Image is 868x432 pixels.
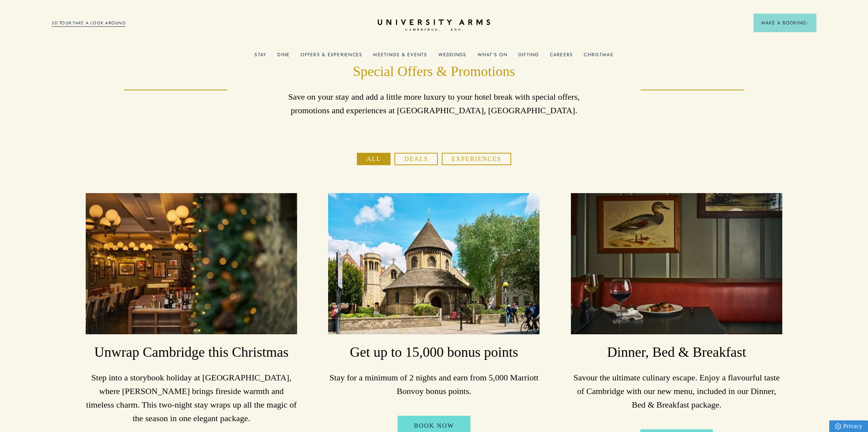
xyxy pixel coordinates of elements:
[86,343,297,362] h3: Unwrap Cambridge this Christmas
[571,193,782,334] img: image-a84cd6be42fa7fc105742933f10646be5f14c709-3000x2000-jpg
[829,420,868,432] a: Privacy
[279,90,589,117] p: Save on your stay and add a little more luxury to your hotel break with special offers, promotion...
[373,52,427,62] a: Meetings & Events
[328,371,539,398] p: Stay for a minimum of 2 nights and earn from 5,000 Marriott Bonvoy bonus points.
[378,19,490,31] a: Home
[254,52,266,62] a: Stay
[301,52,362,62] a: Offers & Experiences
[571,371,782,412] p: Savour the ultimate culinary escape. Enjoy a flavourful taste of Cambridge with our new menu, inc...
[277,52,290,62] a: Dine
[761,19,809,26] span: Make a Booking
[518,52,539,62] a: Gifting
[806,22,809,24] img: Arrow icon
[442,153,511,165] button: Experiences
[328,343,539,362] h3: Get up to 15,000 bonus points
[86,193,297,334] img: image-8c003cf989d0ef1515925c9ae6c58a0350393050-2500x1667-jpg
[279,62,589,81] h1: Special Offers & Promotions
[357,153,391,165] button: All
[477,52,507,62] a: What's On
[584,52,613,62] a: Christmas
[571,343,782,362] h3: Dinner, Bed & Breakfast
[86,371,297,425] p: Step into a storybook holiday at [GEOGRAPHIC_DATA], where [PERSON_NAME] brings fireside warmth an...
[550,52,573,62] a: Careers
[754,14,816,32] button: Make a BookingArrow icon
[52,20,126,27] a: 3D TOUR:TAKE A LOOK AROUND
[438,52,467,62] a: Weddings
[328,193,539,334] img: image-a169143ac3192f8fe22129d7686b8569f7c1e8bc-2500x1667-jpg
[835,423,841,430] img: Privacy
[394,153,438,165] button: Deals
